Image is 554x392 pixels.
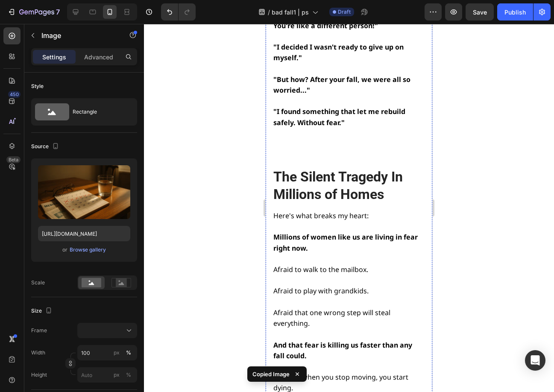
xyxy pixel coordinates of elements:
[126,371,131,379] div: %
[8,241,103,250] span: Afraid to walk to the mailbox.
[56,7,60,17] p: 7
[504,8,526,17] div: Publish
[31,82,44,90] div: Style
[3,3,64,20] button: 7
[73,102,125,122] div: Rectangle
[31,327,47,334] label: Frame
[123,348,134,358] button: px
[62,245,67,255] span: or
[111,370,122,380] button: %
[8,316,147,336] strong: And that fear is killing us faster than any fall could.
[8,187,103,196] span: Here's what breaks my heart:
[525,350,545,371] div: Open Intercom Messenger
[114,349,120,357] div: px
[473,9,487,16] span: Save
[31,279,45,287] div: Scale
[126,349,131,357] div: %
[8,348,143,369] span: Because when you stop moving, you start dying.
[268,8,270,17] span: /
[42,53,66,61] p: Settings
[123,370,134,380] button: px
[31,305,54,317] div: Size
[266,24,432,392] iframe: Design area
[38,165,130,219] img: preview-image
[161,3,196,20] div: Undo/Redo
[31,141,61,152] div: Source
[77,367,137,383] input: px%
[8,262,103,272] span: Afraid to play with grandkids.
[38,226,130,241] input: https://example.com/image.jpg
[272,8,309,17] span: bad fall1 | ps
[252,370,290,378] p: Copied Image
[114,371,120,379] div: px
[466,3,494,20] button: Save
[31,349,45,357] label: Width
[70,246,106,254] div: Browse gallery
[8,284,125,304] span: Afraid that one wrong step will steal everything.
[69,246,106,254] button: Browse gallery
[41,30,114,41] p: Image
[6,156,21,163] div: Beta
[8,208,152,228] strong: Millions of women like us are living in fear right now.
[111,348,122,358] button: %
[77,345,137,360] input: px%
[84,53,113,61] p: Advanced
[8,91,21,98] div: 450
[31,371,47,379] label: Height
[497,3,533,20] button: Publish
[338,8,351,16] span: Draft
